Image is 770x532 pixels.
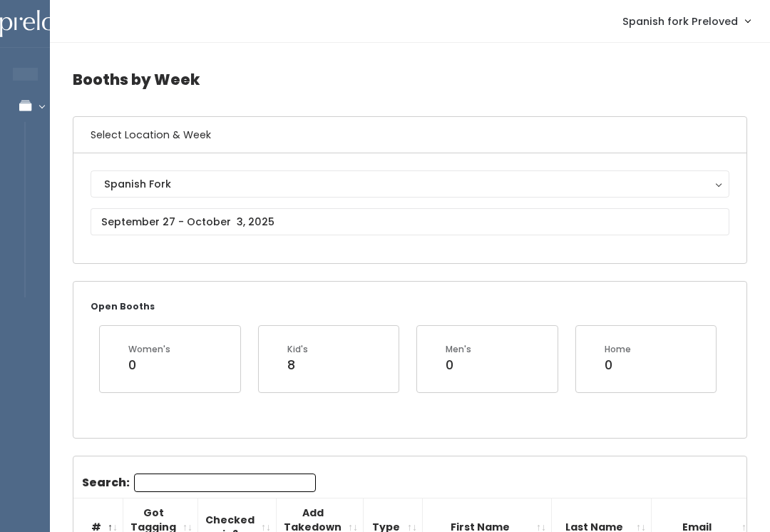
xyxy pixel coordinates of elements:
[91,300,155,312] small: Open Booths
[605,356,631,374] div: 0
[287,356,308,374] div: 8
[73,60,747,99] h4: Booths by Week
[622,14,738,29] span: Spanish fork Preloved
[91,170,729,198] button: Spanish Fork
[605,343,631,356] div: Home
[446,343,471,356] div: Men's
[104,176,716,192] div: Spanish Fork
[128,343,170,356] div: Women's
[446,356,471,374] div: 0
[128,356,170,374] div: 0
[608,6,764,36] a: Spanish fork Preloved
[82,474,316,492] label: Search:
[287,343,308,356] div: Kid's
[134,474,316,492] input: Search:
[91,208,729,235] input: September 27 - October 3, 2025
[73,117,746,153] h6: Select Location & Week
